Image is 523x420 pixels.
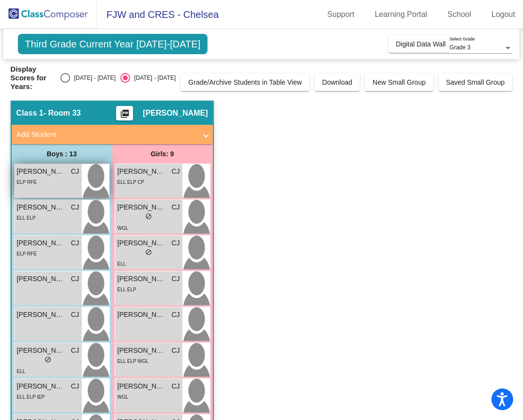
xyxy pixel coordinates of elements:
[446,78,505,86] span: Saved Small Group
[12,125,213,144] mat-expansion-panel-header: Add Student
[449,44,470,51] span: Grade 3
[17,238,65,248] span: [PERSON_NAME] [PERSON_NAME]
[17,180,37,185] span: ELP RFE
[188,78,302,86] span: Grade/Archive Students in Table View
[396,40,446,48] span: Digital Data Wall
[45,356,51,363] span: do_not_disturb_alt
[119,109,131,122] mat-icon: picture_as_pdf
[118,180,145,185] span: ELL ELP CP
[11,65,53,91] span: Display Scores for Years:
[116,106,133,120] button: Print Students Details
[118,225,129,231] span: WGL
[118,202,166,212] span: [PERSON_NAME]
[172,202,180,212] span: CJ
[17,369,26,374] span: ELL
[118,238,166,248] span: [PERSON_NAME]
[130,74,176,82] div: [DATE] - [DATE]
[118,394,129,400] span: WGL
[71,202,79,212] span: CJ
[17,394,45,400] span: ELL ELP IEP
[118,166,166,177] span: [PERSON_NAME]
[112,144,213,164] div: Girls: 9
[172,166,180,177] span: CJ
[118,310,166,320] span: [PERSON_NAME]
[172,381,180,391] span: CJ
[180,74,310,91] button: Grade/Archive Students in Table View
[17,166,65,177] span: [PERSON_NAME]
[145,213,152,220] span: do_not_disturb_alt
[365,74,433,91] button: New Small Group
[145,249,152,255] span: do_not_disturb_alt
[118,381,166,391] span: [PERSON_NAME]
[71,238,79,248] span: CJ
[17,381,65,391] span: [PERSON_NAME]
[71,274,79,284] span: CJ
[118,274,166,284] span: [PERSON_NAME]
[118,287,136,292] span: ELL ELP
[440,7,479,22] a: School
[71,166,79,177] span: CJ
[17,345,65,356] span: [PERSON_NAME] Tellaeche
[322,78,352,86] span: Download
[320,7,362,22] a: Support
[16,129,196,140] mat-panel-title: Add Student
[71,310,79,320] span: CJ
[118,359,149,364] span: ELL ELP WGL
[17,215,36,221] span: ELL ELP
[17,202,65,212] span: [PERSON_NAME]
[373,78,426,86] span: New Small Group
[314,74,360,91] button: Download
[389,35,454,53] button: Digital Data Wall
[367,7,435,22] a: Learning Portal
[71,345,79,356] span: CJ
[12,144,112,164] div: Boys : 13
[16,108,44,118] span: Class 1
[17,274,65,284] span: [PERSON_NAME]
[44,108,81,118] span: - Room 33
[118,345,166,356] span: [PERSON_NAME]
[97,7,219,22] span: FJW and CRES - Chelsea
[18,34,208,54] span: Third Grade Current Year [DATE]-[DATE]
[172,310,180,320] span: CJ
[71,381,79,391] span: CJ
[172,274,180,284] span: CJ
[172,238,180,248] span: CJ
[484,7,523,22] a: Logout
[17,251,37,256] span: ELP RFE
[143,108,208,118] span: [PERSON_NAME]
[60,73,176,83] mat-radio-group: Select an option
[17,310,65,320] span: [PERSON_NAME]
[118,261,126,267] span: ELL
[70,74,116,82] div: [DATE] - [DATE]
[172,345,180,356] span: CJ
[438,74,512,91] button: Saved Small Group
